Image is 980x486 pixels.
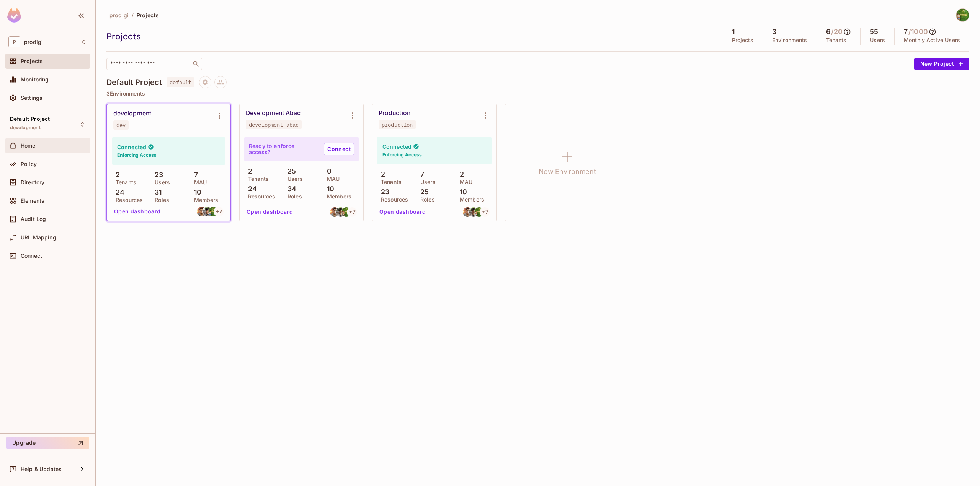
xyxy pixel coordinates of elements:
p: 10 [323,185,334,193]
p: 24 [112,189,124,196]
p: 31 [151,189,162,196]
button: Environment settings [478,108,493,123]
h5: / 20 [831,28,843,36]
p: Roles [284,193,302,200]
p: 2 [456,171,464,178]
p: Tenants [244,176,269,182]
h5: 6 [826,28,830,36]
p: 2 [244,167,252,175]
button: Open dashboard [243,206,296,218]
span: Audit Log [21,216,46,222]
span: Project settings [199,80,211,87]
h4: Connected [382,143,412,150]
p: 25 [416,188,429,196]
p: 2 [112,171,120,179]
span: Home [21,143,36,149]
button: Environment settings [212,108,227,124]
button: Open dashboard [376,206,429,218]
p: Users [870,37,885,43]
p: 10 [456,188,467,196]
p: 7 [416,171,424,178]
p: Tenants [377,179,402,185]
p: 2 [377,171,385,178]
li: / [132,11,134,19]
p: Ready to enforce access? [249,143,318,155]
p: 7 [190,171,198,179]
img: rizky.thahir@prodiginow.com [469,207,478,217]
button: New Project [914,58,969,70]
div: Production [379,109,410,117]
div: Development Abac [246,109,301,117]
span: + 7 [216,209,222,214]
img: rizky.thahir@prodiginow.com [336,207,345,217]
span: Elements [21,198,44,204]
p: Environments [772,37,807,43]
p: Resources [112,197,143,203]
p: MAU [323,176,340,182]
h5: 55 [870,28,878,36]
img: arya.wicaksono@prodiginow.com [463,207,472,217]
span: Projects [137,11,159,19]
span: Monitoring [21,76,49,83]
p: 0 [323,167,332,175]
p: Tenants [112,179,136,185]
a: Connect [324,143,354,155]
span: Policy [21,161,37,167]
span: Settings [21,95,42,101]
img: rizky.thahir@prodiginow.com [203,207,212,216]
img: chandra.andika@prodiginow.com [208,207,218,216]
h5: 7 [904,28,908,36]
img: SReyMgAAAABJRU5ErkJggg== [7,8,21,23]
div: development-abac [249,122,299,128]
p: 23 [151,171,163,179]
p: Members [456,197,484,203]
p: Tenants [826,37,847,43]
div: production [382,122,413,128]
button: Upgrade [6,437,89,449]
span: Directory [21,179,44,185]
h4: Connected [117,143,146,151]
span: + 7 [482,209,488,215]
p: 3 Environments [106,91,969,97]
p: MAU [190,179,207,185]
img: chandra.andika@prodiginow.com [341,207,351,217]
p: MAU [456,179,472,185]
span: P [8,36,20,47]
img: arya.wicaksono@prodiginow.com [330,207,340,217]
p: Users [284,176,303,182]
span: Workspace: prodigi [24,39,43,45]
p: Resources [244,193,275,200]
img: chandra.andika@prodiginow.com [474,207,484,217]
h4: Default Project [106,78,162,87]
img: arya.wicaksono@prodiginow.com [197,207,206,216]
h6: Enforcing Access [117,152,157,159]
p: Roles [151,197,169,203]
span: Projects [21,58,43,64]
div: dev [116,122,126,128]
button: Environment settings [345,108,360,123]
span: prodigi [109,11,129,19]
h5: 3 [772,28,776,36]
span: + 7 [349,209,355,215]
span: development [10,125,41,131]
h6: Enforcing Access [382,151,422,158]
span: default [167,77,194,87]
p: Projects [732,37,753,43]
p: Members [190,197,219,203]
span: Help & Updates [21,466,62,472]
div: Projects [106,31,719,42]
h1: New Environment [539,166,596,177]
h5: / 1000 [908,28,928,36]
p: 25 [284,167,296,175]
p: 24 [244,185,257,193]
button: Open dashboard [111,205,164,218]
p: 10 [190,189,201,196]
span: Default Project [10,116,50,122]
div: development [113,110,151,117]
p: Users [416,179,436,185]
h5: 1 [732,28,735,36]
p: Roles [416,197,435,203]
img: Chandra Yuda Andika [956,9,969,21]
p: Monthly Active Users [904,37,960,43]
span: URL Mapping [21,234,56,241]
